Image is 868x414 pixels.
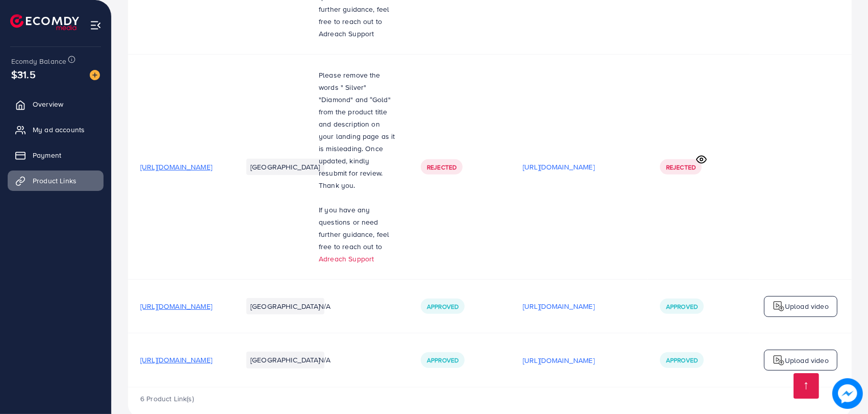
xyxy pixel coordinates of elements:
span: Ecomdy Balance [11,56,66,66]
span: [URL][DOMAIN_NAME] [140,162,212,172]
p: Upload video [785,300,829,312]
span: Approved [666,302,698,311]
li: [GEOGRAPHIC_DATA] [246,159,324,175]
span: Approved [427,356,458,364]
span: Rejected [666,163,696,172]
li: [GEOGRAPHIC_DATA] [246,298,324,314]
a: My ad accounts [8,119,104,140]
p: [URL][DOMAIN_NAME] [523,300,595,312]
span: Product Links [33,176,76,186]
a: Product Links [8,171,104,191]
span: Overview [33,99,63,109]
img: image [90,70,100,80]
a: Payment [8,145,104,165]
span: Rejected [427,163,456,172]
img: logo [773,354,785,367]
span: 6 Product Link(s) [140,394,194,404]
span: Approved [666,356,698,364]
span: My ad accounts [33,125,85,135]
img: logo [10,14,79,30]
span: Approved [427,302,458,311]
p: Upload video [785,354,829,367]
span: Payment [33,150,61,160]
img: logo [773,300,785,312]
p: Please remove the words " Silver" "Diamond" and “Gold" from the product title and description on ... [319,69,396,191]
span: $31.5 [11,67,36,82]
p: [URL][DOMAIN_NAME] [523,354,595,367]
img: menu [90,19,101,31]
li: [GEOGRAPHIC_DATA] [246,352,324,368]
span: N/A [319,301,330,311]
span: N/A [319,355,330,365]
img: image [835,381,860,406]
p: [URL][DOMAIN_NAME] [523,161,595,173]
span: If you have any questions or need further guidance, feel free to reach out to [319,205,390,252]
span: [URL][DOMAIN_NAME] [140,301,212,311]
a: Adreach Support [319,254,374,264]
span: [URL][DOMAIN_NAME] [140,355,212,365]
a: Overview [8,94,104,114]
